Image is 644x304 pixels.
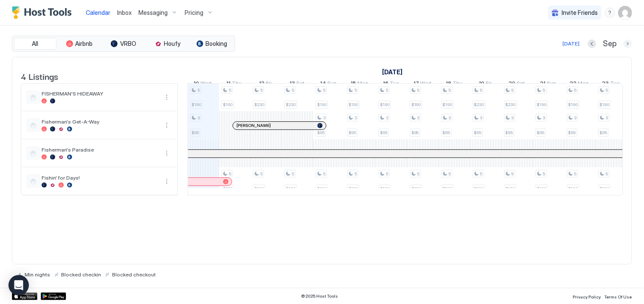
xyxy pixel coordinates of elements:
[191,38,233,50] button: Booking
[86,8,110,17] a: Calendar
[358,80,369,89] span: Mon
[543,115,546,121] span: 3
[562,39,581,49] button: [DATE]
[162,92,172,102] div: menu
[42,146,158,153] span: Fisherman's Paradise
[568,186,578,191] span: $190
[386,87,388,93] span: 5
[380,130,388,135] span: $95
[14,38,56,50] button: All
[421,80,432,89] span: Wed
[603,80,610,89] span: 23
[286,102,296,107] span: $230
[260,171,263,177] span: 5
[266,80,272,89] span: Fri
[588,39,596,48] button: Previous month
[386,115,388,121] span: 3
[486,80,492,89] span: Fri
[301,293,338,299] span: © 2025 Host Tools
[568,78,592,90] a: September 22, 2025
[538,78,559,90] a: September 21, 2025
[605,8,615,18] div: menu
[506,102,516,107] span: $230
[574,115,577,121] span: 3
[349,186,358,191] span: $190
[259,80,265,89] span: 12
[164,40,181,48] span: Houfy
[446,80,452,89] span: 18
[323,87,326,93] span: 5
[603,39,617,49] span: Sep
[317,102,327,107] span: $190
[102,38,145,50] button: VRBO
[512,115,514,121] span: 3
[444,78,465,90] a: September 18, 2025
[192,78,214,90] a: September 10, 2025
[25,271,50,278] span: Min nights
[568,130,576,135] span: $95
[474,130,482,135] span: $95
[480,115,483,121] span: 3
[480,171,483,177] span: 5
[185,9,203,17] span: Pricing
[201,80,212,89] span: Wed
[443,130,450,135] span: $95
[162,120,172,130] button: More options
[225,78,244,90] a: September 11, 2025
[318,78,339,90] a: September 14, 2025
[417,115,420,121] span: 3
[412,78,434,90] a: September 17, 2025
[317,130,325,135] span: $95
[42,175,158,181] span: Fishin' for Days!
[328,80,337,89] span: Sun
[606,171,608,177] span: 5
[197,87,200,93] span: 5
[260,87,263,93] span: 5
[191,102,201,107] span: $190
[479,80,485,89] span: 19
[292,171,294,177] span: 5
[32,40,39,48] span: All
[411,102,421,107] span: $190
[206,40,228,48] span: Booking
[286,186,295,191] span: $190
[288,78,307,90] a: September 13, 2025
[573,294,601,299] span: Privacy Policy
[12,293,37,300] a: App Store
[41,293,66,300] a: Google Play Store
[162,92,172,102] button: More options
[509,80,516,89] span: 20
[162,148,172,158] div: menu
[507,78,527,90] a: September 20, 2025
[506,130,513,135] span: $95
[58,38,101,50] button: Airbnb
[414,80,419,89] span: 17
[380,102,390,107] span: $190
[323,171,326,177] span: 5
[197,115,200,121] span: 3
[600,186,610,191] span: $190
[417,171,420,177] span: 5
[568,102,578,107] span: $190
[380,186,390,191] span: $190
[573,292,601,301] a: Privacy Policy
[86,9,110,16] span: Calendar
[112,271,156,278] span: Blocked checkout
[61,271,101,278] span: Blocked checkin
[194,80,200,89] span: 10
[8,275,29,296] div: Open Intercom Messenger
[512,171,514,177] span: 5
[474,102,484,107] span: $230
[449,87,451,93] span: 5
[443,102,453,107] span: $190
[453,80,463,89] span: Thu
[321,80,326,89] span: 14
[354,171,357,177] span: 5
[574,87,577,93] span: 5
[386,171,388,177] span: 5
[297,80,305,89] span: Sat
[480,87,483,93] span: 5
[540,80,546,89] span: 21
[12,6,76,19] a: Host Tools Logo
